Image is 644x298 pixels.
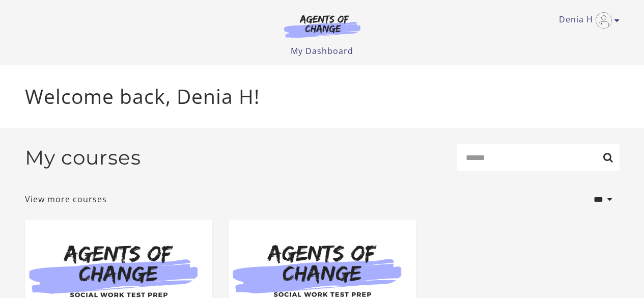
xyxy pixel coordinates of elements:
[25,146,141,170] h2: My courses
[291,45,353,57] a: My Dashboard
[559,12,614,29] a: Toggle menu
[25,193,107,205] a: View more courses
[273,14,371,38] img: Agents of Change Logo
[25,82,620,112] p: Welcome back, Denia H!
